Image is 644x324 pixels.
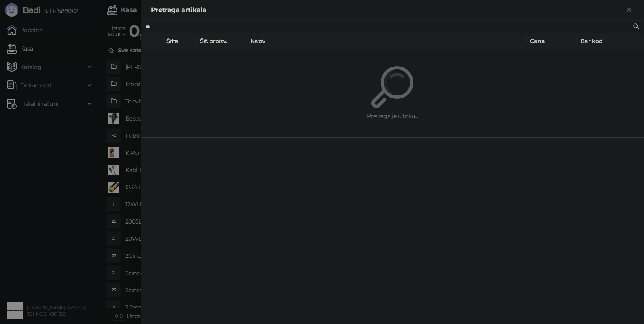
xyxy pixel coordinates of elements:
[247,33,527,49] th: Naziv
[577,33,644,49] th: Bar kod
[624,5,634,15] button: Zatvori
[527,33,577,49] th: Cena
[151,5,624,15] div: Pretraga artikala
[161,111,624,121] div: Pretraga je u toku...
[163,33,197,49] th: Šifra
[197,33,247,49] th: Šif. proizv.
